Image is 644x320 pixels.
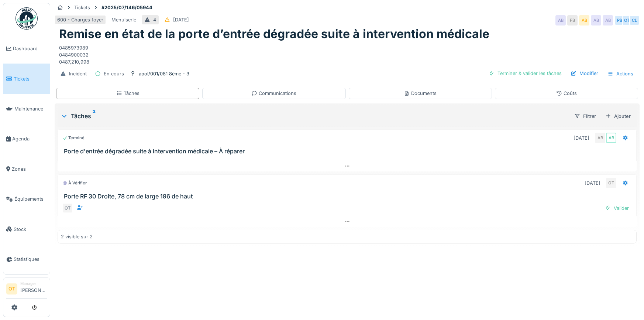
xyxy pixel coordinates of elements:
[595,133,605,143] div: AB
[6,283,17,295] li: OT
[3,184,50,214] a: Équipements
[14,105,47,112] span: Maintenance
[555,15,566,25] div: AB
[64,193,633,200] h3: Porte RF 30 Droite, 78 cm de large 196 de haut
[93,112,96,120] sup: 2
[6,281,47,299] a: OT Manager[PERSON_NAME]
[99,4,155,11] strong: #2025/07/146/05944
[604,68,637,79] div: Actions
[20,281,47,297] li: [PERSON_NAME]
[57,16,103,23] div: 600 - Charges foyer
[251,90,296,97] div: Communications
[567,15,578,25] div: FB
[606,133,616,143] div: AB
[486,68,565,78] div: Terminer & valider les tâches
[62,135,85,141] div: Terminé
[69,70,87,77] div: Incident
[602,203,632,213] div: Valider
[116,90,140,97] div: Tâches
[13,45,47,52] span: Dashboard
[14,226,47,233] span: Stock
[173,16,189,23] div: [DATE]
[606,178,616,188] div: OT
[111,16,136,23] div: Menuiserie
[404,90,437,97] div: Documents
[14,256,47,263] span: Statistiques
[16,7,38,30] img: Badge_color-CXgf-gQk.svg
[3,244,50,274] a: Statistiques
[622,15,632,25] div: OT
[3,34,50,64] a: Dashboard
[139,70,189,77] div: apol/001/081 8ème - 3
[579,15,589,25] div: AB
[629,15,640,25] div: CL
[571,111,599,122] div: Filtrer
[64,148,633,155] h3: Porte d'entrée dégradée suite à intervention médicale – À réparer
[3,154,50,184] a: Zones
[556,90,577,97] div: Coûts
[3,214,50,244] a: Stock
[61,233,93,240] div: 2 visible sur 2
[104,70,124,77] div: En cours
[20,281,47,286] div: Manager
[602,111,634,121] div: Ajouter
[585,180,600,187] div: [DATE]
[603,15,613,25] div: AB
[12,166,47,173] span: Zones
[59,41,635,66] div: 0485973989 0484900032 0487,210,998
[591,15,601,25] div: AB
[153,16,156,23] div: 4
[614,15,625,25] div: PB
[3,64,50,93] a: Tickets
[62,180,87,186] div: À vérifier
[14,195,47,202] span: Équipements
[74,4,90,11] div: Tickets
[574,135,589,142] div: [DATE]
[61,112,568,120] div: Tâches
[14,75,47,82] span: Tickets
[12,135,47,142] span: Agenda
[3,94,50,124] a: Maintenance
[568,68,601,78] div: Modifier
[59,27,489,41] h1: Remise en état de la porte d’entrée dégradée suite à intervention médicale
[3,124,50,154] a: Agenda
[62,203,73,213] div: OT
